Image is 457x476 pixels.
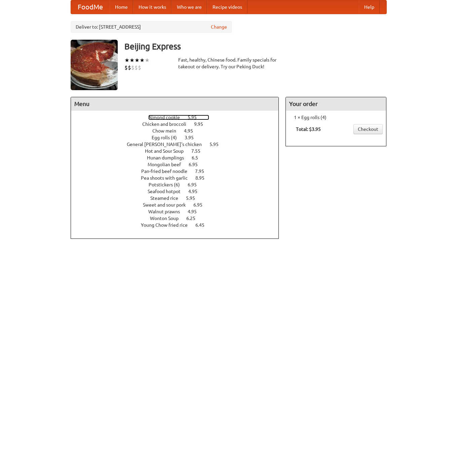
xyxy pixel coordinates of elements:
span: 7.55 [191,148,207,154]
span: Pan-fried beef noodle [141,169,194,174]
h3: Beijing Express [124,40,387,53]
span: 5.95 [188,115,203,120]
span: Almond cookie [148,115,187,120]
span: Mongolian beef [148,162,188,167]
span: 5.95 [186,195,202,201]
span: Young Chow fried rice [141,222,194,228]
span: Steamed rice [150,195,185,201]
a: Chicken and broccoli 9.95 [142,121,216,127]
li: ★ [129,57,135,64]
div: Deliver to: [STREET_ADDRESS] [71,21,232,33]
li: ★ [145,57,150,64]
a: Hunan dumplings 6.5 [147,155,211,160]
span: Wonton Soup [150,216,185,221]
span: 5.95 [210,142,225,147]
span: Egg rolls (4) [152,135,184,140]
a: Recipe videos [207,0,247,14]
a: Who we are [172,0,207,14]
div: Fast, healthy, Chinese food. Family specials for takeout or delivery. Try our Peking Duck! [178,57,279,70]
b: Total: $3.95 [296,126,321,132]
span: 6.5 [192,155,205,160]
a: Almond cookie 5.95 [148,115,209,120]
span: 6.45 [195,222,211,228]
a: Pan-fried beef noodle 7.95 [141,169,217,174]
a: Mongolian beef 6.95 [148,162,210,167]
span: Hot and Sour Soup [145,148,190,154]
a: Home [110,0,133,14]
span: Pea shoots with garlic [141,175,194,181]
span: Potstickers (6) [149,182,187,187]
span: Chow mein [152,128,183,134]
span: 3.95 [185,135,200,140]
li: $ [138,64,141,71]
span: 6.95 [193,202,209,208]
span: Hunan dumplings [147,155,191,160]
li: $ [128,64,131,71]
a: Pea shoots with garlic 8.95 [141,175,217,181]
span: Chicken and broccoli [142,121,193,127]
a: Egg rolls (4) 3.95 [152,135,206,140]
li: ★ [140,57,145,64]
a: Checkout [353,124,383,134]
li: 1 × Egg rolls (4) [289,114,383,121]
a: FoodMe [71,0,110,14]
h4: Menu [71,97,279,111]
a: Seafood hotpot 4.95 [148,189,210,194]
a: Potstickers (6) 6.95 [149,182,209,187]
span: 4.95 [184,128,200,134]
a: Sweet and sour pork 6.95 [143,202,215,208]
span: 4.95 [188,209,203,214]
li: $ [131,64,135,71]
a: Wonton Soup 6.25 [150,216,208,221]
span: 6.25 [186,216,202,221]
a: General [PERSON_NAME]'s chicken 5.95 [127,142,231,147]
span: General [PERSON_NAME]'s chicken [127,142,208,147]
li: $ [135,64,138,71]
span: Walnut prawns [148,209,187,214]
span: 6.95 [189,162,204,167]
h4: Your order [286,97,386,111]
span: 7.95 [195,169,211,174]
span: 4.95 [188,189,204,194]
span: Seafood hotpot [148,189,187,194]
a: Hot and Sour Soup 7.55 [145,148,213,154]
span: 9.95 [194,121,210,127]
span: 8.95 [195,175,211,181]
li: $ [124,64,128,71]
a: Change [211,24,227,30]
a: Steamed rice 5.95 [150,195,207,201]
li: ★ [135,57,140,64]
a: Help [359,0,380,14]
a: Young Chow fried rice 6.45 [141,222,217,228]
a: How it works [133,0,172,14]
li: ★ [124,57,129,64]
a: Walnut prawns 4.95 [148,209,209,214]
span: 6.95 [188,182,203,187]
span: Sweet and sour pork [143,202,192,208]
img: angular.jpg [71,40,118,90]
a: Chow mein 4.95 [152,128,205,134]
